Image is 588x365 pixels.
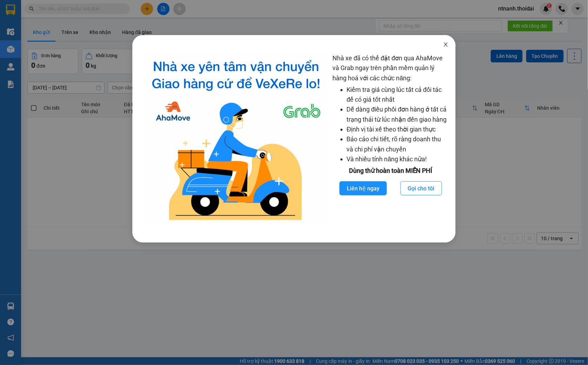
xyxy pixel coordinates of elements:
img: logo [145,53,327,225]
button: Liên hệ ngay [339,181,387,195]
span: Gọi cho tôi [408,184,435,193]
li: Và nhiều tính năng khác nữa! [347,154,449,164]
li: Báo cáo chi tiết, rõ ràng doanh thu và chi phí vận chuyển [347,134,449,154]
button: Gọi cho tôi [401,181,442,195]
li: Dễ dàng điều phối đơn hàng ở tất cả trạng thái từ lúc nhận đến giao hàng [347,104,449,124]
li: Kiểm tra giá cùng lúc tất cả đối tác để có giá tốt nhất [347,85,449,105]
div: Nhà xe đã có thể đặt đơn qua AhaMove và Grab ngay trên phần mềm quản lý hàng hoá với các chức năng: [333,53,449,225]
div: Dùng thử hoàn toàn MIỄN PHÍ [333,166,449,176]
span: Liên hệ ngay [347,184,379,193]
li: Định vị tài xế theo thời gian thực [347,124,449,134]
button: Close [436,35,456,55]
span: close [443,42,449,47]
